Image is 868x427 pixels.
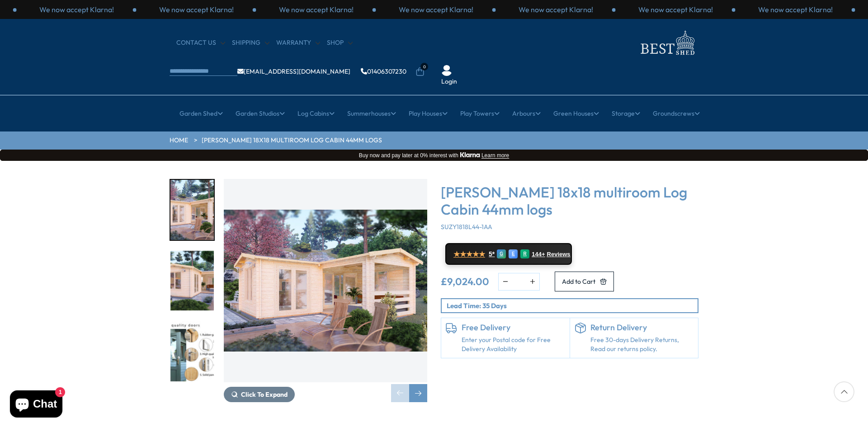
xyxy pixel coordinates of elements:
[555,272,614,291] button: Add to Cart
[347,102,396,125] a: Summerhouses
[616,5,736,14] div: 2 / 3
[441,77,457,86] a: Login
[462,323,565,333] h6: Free Delivery
[562,278,595,285] span: Add to Cart
[170,320,215,382] div: 3 / 7
[441,183,698,218] h3: [PERSON_NAME] 18x18 multiroom Log Cabin 44mm logs
[236,102,285,125] a: Garden Studios
[453,250,485,258] span: ★★★★★
[297,102,335,125] a: Log Cabins
[232,38,269,47] a: Shipping
[224,387,295,402] button: Click To Expand
[241,390,288,399] span: Click To Expand
[170,250,215,312] div: 2 / 7
[415,67,425,76] a: 0
[532,251,545,258] span: 144+
[391,384,409,402] div: Previous slide
[758,5,833,14] p: We now accept Klarna!
[170,251,214,311] img: Suzy3_2x6-2_5S31896-2_64732b6d-1a30-4d9b-a8b3-4f3a95d206a5_200x200.jpg
[170,321,214,381] img: Premiumqualitydoors_3_f0c32a75-f7e9-4cfe-976d-db3d5c21df21_200x200.jpg
[460,102,500,125] a: Play Towers
[512,102,541,125] a: Arbours
[553,102,599,125] a: Green Houses
[179,102,223,125] a: Garden Shed
[17,5,137,14] div: 3 / 3
[653,102,700,125] a: Groundscrews
[176,38,225,47] a: CONTACT US
[441,277,489,286] ins: £9,024.00
[327,38,353,47] a: Shop
[462,336,565,353] a: Enter your Postal code for Free Delivery Availability
[276,38,320,47] a: Warranty
[256,5,376,14] div: 2 / 3
[7,390,65,420] inbox-online-store-chat: Shopify online store chat
[202,136,382,145] a: [PERSON_NAME] 18x18 multiroom Log Cabin 44mm logs
[376,5,496,14] div: 3 / 3
[137,5,256,14] div: 1 / 3
[399,5,473,14] p: We now accept Klarna!
[279,5,354,14] p: We now accept Klarna!
[635,28,698,57] img: logo
[509,249,518,258] div: E
[590,336,694,353] p: Free 30-days Delivery Returns, Read our returns policy.
[361,68,406,75] a: 01406307230
[409,102,448,125] a: Play Houses
[420,63,428,70] span: 0
[441,223,492,231] span: SUZY1818L44-1AA
[159,5,234,14] p: We now accept Klarna!
[237,68,350,75] a: [EMAIL_ADDRESS][DOMAIN_NAME]
[590,323,694,333] h6: Return Delivery
[547,251,571,258] span: Reviews
[224,179,427,402] div: 1 / 7
[497,249,506,258] div: G
[447,301,698,310] p: Lead Time: 35 Days
[170,179,215,241] div: 1 / 7
[441,65,452,76] img: User Icon
[612,102,640,125] a: Storage
[170,180,214,240] img: Suzy3_2x6-2_5S31896-1_f0f3b787-e36b-4efa-959a-148785adcb0b_200x200.jpg
[39,5,114,14] p: We now accept Klarna!
[224,179,427,382] img: Shire Suzy 18x18 multiroom Log Cabin 44mm logs - Best Shed
[409,384,427,402] div: Next slide
[638,5,713,14] p: We now accept Klarna!
[736,5,855,14] div: 3 / 3
[519,5,593,14] p: We now accept Klarna!
[445,243,572,265] a: ★★★★★ 5* G E R 144+ Reviews
[170,136,188,145] a: HOME
[520,249,529,258] div: R
[496,5,616,14] div: 1 / 3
